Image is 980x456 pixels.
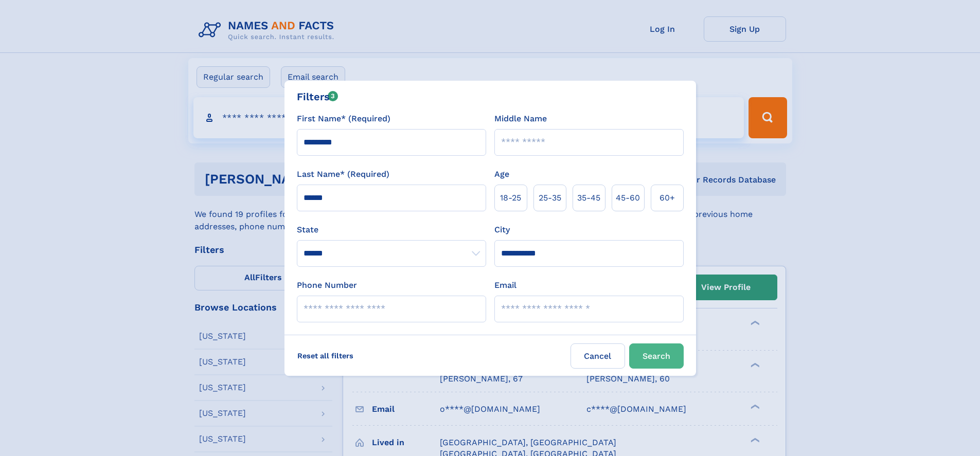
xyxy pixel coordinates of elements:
[297,168,389,180] label: Last Name* (Required)
[629,343,684,369] button: Search
[494,279,516,291] label: Email
[297,89,338,104] div: Filters
[297,279,357,291] label: Phone Number
[660,192,675,204] span: 60+
[494,113,547,125] label: Middle Name
[500,192,521,204] span: 18‑25
[616,192,640,204] span: 45‑60
[494,168,509,180] label: Age
[291,343,360,368] label: Reset all filters
[297,224,486,236] label: State
[571,343,625,369] label: Cancel
[577,192,600,204] span: 35‑45
[539,192,561,204] span: 25‑35
[297,113,390,125] label: First Name* (Required)
[494,224,510,236] label: City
